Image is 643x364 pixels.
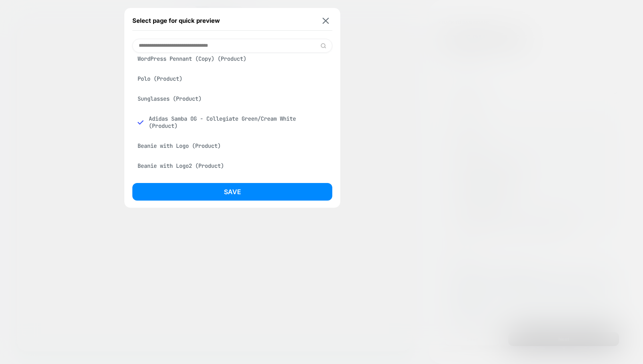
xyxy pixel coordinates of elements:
div: Polo (Product) [132,71,332,86]
img: edit [320,43,326,49]
img: blue checkmark [138,119,144,125]
div: Beanie with Logo2 (Product) [132,158,332,173]
span: Select page for quick preview [132,17,220,24]
div: WordPress Pennant (Copy) (Product) [132,51,332,66]
div: Beanie with Logo (Product) [132,138,332,153]
img: close [323,18,329,24]
div: Sunglasses (Product) [132,91,332,106]
button: Save [132,183,332,201]
div: Adidas Samba OG - Collegiate Green/Cream White (Product) [132,111,332,133]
